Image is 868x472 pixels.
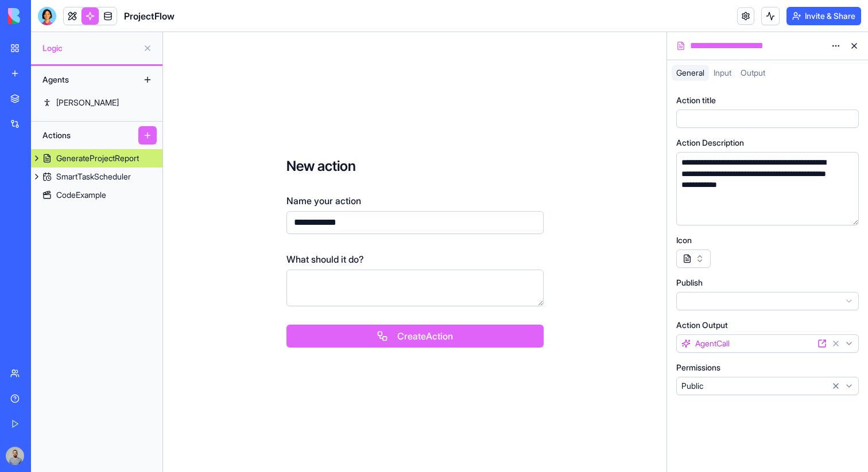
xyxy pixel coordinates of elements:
p: Hi Tal 👋 [23,81,207,101]
a: GenerateProjectReport [31,149,162,167]
div: Create a ticket [24,194,206,206]
button: Messages [76,358,153,404]
button: Invite & Share [786,7,861,25]
label: Name your action [286,194,361,208]
div: We typically reply in under 20 minutes [24,157,192,169]
a: CodeExample [31,186,162,204]
label: Action Description [676,137,744,149]
div: Actions [37,126,129,145]
h3: New action [286,157,544,175]
div: Agents [37,71,129,89]
span: Home [25,387,51,395]
img: logo [8,8,79,24]
div: Send us a message [24,145,192,157]
div: Send us a messageWe typically reply in under 20 minutes [11,135,218,179]
label: Permissions [676,362,720,373]
div: [PERSON_NAME] [56,97,119,108]
span: Help [182,387,200,395]
div: Profile image for Michal [156,18,179,41]
img: logo [23,22,37,40]
div: FAQ [24,280,192,292]
div: Tickets [24,216,192,228]
div: Close [197,18,218,39]
button: CreateAction [286,325,544,348]
a: SmartTaskScheduler [31,167,162,186]
p: How can we help? [23,101,207,120]
label: Publish [676,277,703,288]
span: General [676,68,704,77]
div: Tickets [17,211,213,232]
span: Search for help [24,254,93,266]
button: Search for help [17,248,213,271]
div: Profile image for Tal [134,18,157,41]
button: Help [153,358,230,404]
span: ProjectFlow [124,9,175,23]
img: Profile image for Shelly [113,18,135,41]
div: GenerateProjectReport [56,153,139,164]
div: CodeExample [56,189,106,201]
a: [PERSON_NAME] [31,93,162,112]
span: Output [741,68,765,77]
span: Input [714,68,731,77]
img: image_123650291_bsq8ao.jpg [6,447,24,465]
span: Logic [42,42,138,54]
label: Icon [676,235,692,246]
div: FAQ [17,276,213,297]
label: Action Output [676,319,728,331]
label: What should it do? [286,252,364,266]
label: Action title [676,95,716,106]
div: SmartTaskScheduler [56,171,131,182]
span: Messages [95,387,135,395]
